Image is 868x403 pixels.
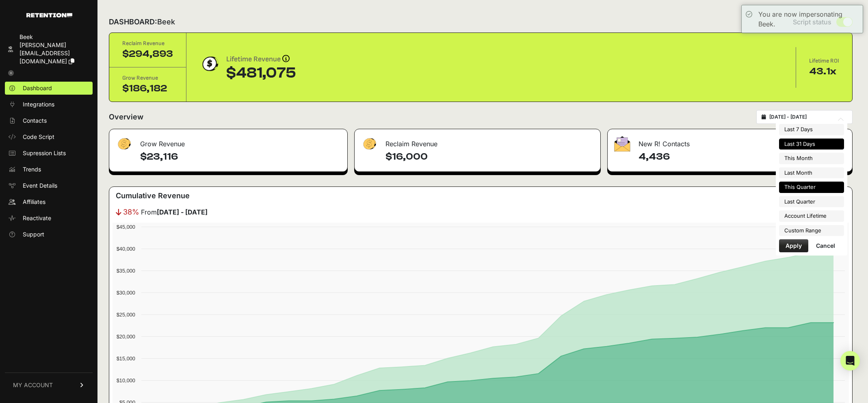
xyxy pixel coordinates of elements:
[5,179,93,192] a: Event Details
[779,167,844,179] li: Last Month
[23,230,44,238] span: Support
[117,312,135,318] text: $25,000
[5,228,93,241] a: Support
[5,114,93,127] a: Contacts
[779,182,844,193] li: This Quarter
[809,57,839,65] div: Lifetime ROI
[23,182,57,190] span: Event Details
[141,207,208,217] span: From
[355,129,600,154] div: Reclaim Revenue
[5,130,93,143] a: Code Script
[122,74,173,82] div: Grow Revenue
[117,377,135,383] text: $10,000
[117,355,135,362] text: $15,000
[639,150,846,163] h4: 4,436
[199,54,220,74] img: dollar-coin-05c43ed7efb7bc0c12610022525b4bbbb207c7efeef5aecc26f025e68dcafac9.png
[116,136,132,152] img: fa-dollar-13500eef13a19c4ab2b9ed9ad552e47b0d9fc28b02b83b90ba0e00f96d6372e9.png
[23,214,51,222] span: Reactivate
[23,100,54,108] span: Integrations
[5,163,93,176] a: Trends
[779,210,844,222] li: Account Lifetime
[779,196,844,208] li: Last Quarter
[23,149,66,157] span: Supression Lists
[122,82,173,95] div: $186,182
[19,41,70,65] span: [PERSON_NAME][EMAIL_ADDRESS][DOMAIN_NAME]
[226,54,296,65] div: Lifetime Revenue
[23,117,47,125] span: Contacts
[779,139,844,150] li: Last 31 Days
[758,9,859,29] div: You are now impersonating Beek.
[157,17,175,26] span: Beek
[608,129,852,154] div: New R! Contacts
[5,147,93,160] a: Supression Lists
[117,334,135,340] text: $20,000
[122,39,173,48] div: Reclaim Revenue
[109,129,347,154] div: Grow Revenue
[123,206,139,218] span: 38%
[157,208,208,216] strong: [DATE] - [DATE]
[13,381,53,389] span: MY ACCOUNT
[117,246,135,252] text: $40,000
[140,150,341,163] h4: $23,116
[779,239,808,252] button: Apply
[809,65,839,78] div: 43.1x
[117,268,135,274] text: $35,000
[5,195,93,208] a: Affiliates
[23,165,41,173] span: Trends
[116,190,190,201] h3: Cumulative Revenue
[779,153,844,164] li: This Month
[5,212,93,225] a: Reactivate
[19,33,89,41] div: Beek
[117,224,135,230] text: $45,000
[23,133,54,141] span: Code Script
[361,136,377,152] img: fa-dollar-13500eef13a19c4ab2b9ed9ad552e47b0d9fc28b02b83b90ba0e00f96d6372e9.png
[385,150,593,163] h4: $16,000
[810,239,842,252] button: Cancel
[840,351,860,370] div: Open Intercom Messenger
[779,124,844,135] li: Last 7 Days
[26,13,72,17] img: Retention.com
[5,98,93,111] a: Integrations
[5,373,93,397] a: MY ACCOUNT
[23,84,52,92] span: Dashboard
[5,82,93,95] a: Dashboard
[5,30,93,68] a: Beek [PERSON_NAME][EMAIL_ADDRESS][DOMAIN_NAME]
[23,198,45,206] span: Affiliates
[117,290,135,296] text: $30,000
[614,136,630,152] img: fa-envelope-19ae18322b30453b285274b1b8af3d052b27d846a4fbe8435d1a52b978f639a2.png
[109,16,175,28] h2: DASHBOARD:
[122,48,173,61] div: $294,893
[109,111,143,123] h2: Overview
[226,65,296,81] div: $481,075
[779,225,844,236] li: Custom Range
